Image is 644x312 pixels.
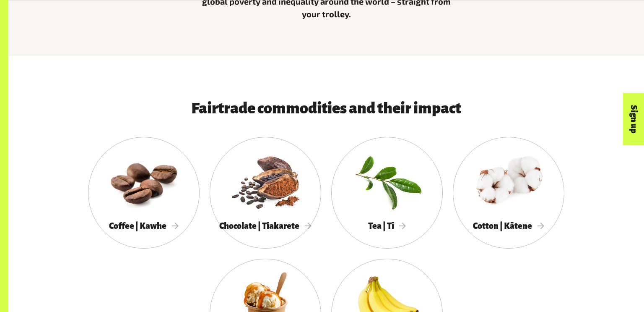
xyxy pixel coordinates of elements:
span: Cotton | Kātene [473,221,544,231]
a: Coffee | Kawhe [88,137,200,249]
a: Cotton | Kātene [453,137,564,249]
a: Tea | Tī [331,137,443,249]
h3: Fairtrade commodities and their impact [113,100,539,117]
span: Chocolate | Tiakarete [219,221,312,231]
span: Coffee | Kawhe [109,221,179,231]
span: Tea | Tī [368,221,406,231]
a: Chocolate | Tiakarete [210,137,321,249]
